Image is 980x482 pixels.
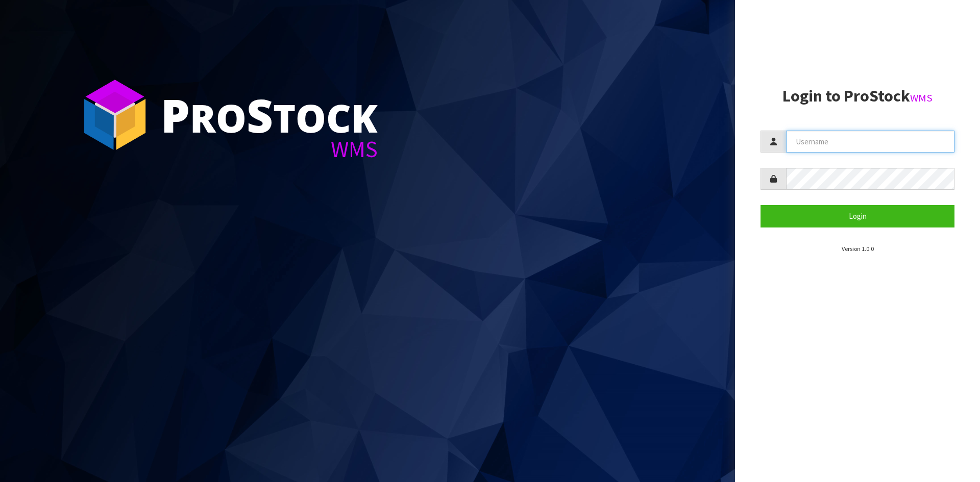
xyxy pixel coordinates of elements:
img: ProStock Cube [77,77,153,153]
button: Login [761,205,954,227]
div: ro tock [161,92,378,138]
small: WMS [910,91,933,105]
span: P [161,84,190,146]
div: WMS [161,138,378,161]
h2: Login to ProStock [761,87,954,105]
input: Username [786,131,954,153]
span: S [247,84,273,146]
small: Version 1.0.0 [842,245,874,252]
